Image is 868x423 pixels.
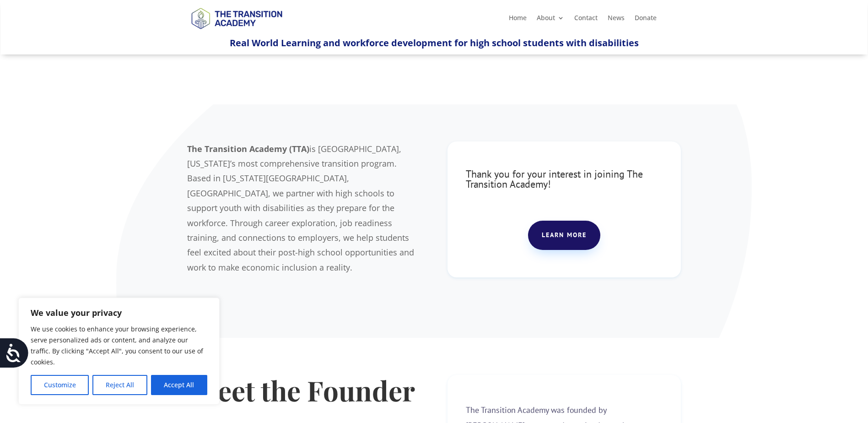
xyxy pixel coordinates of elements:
[608,15,625,25] a: News
[31,375,89,395] button: Customize
[193,372,415,408] strong: Meet the Founder
[187,2,286,34] img: TTA Brand_TTA Primary Logo_Horizontal_Light BG
[528,221,600,250] a: Learn more
[187,143,414,273] span: is [GEOGRAPHIC_DATA], [US_STATE]’s most comprehensive transition program. Based in [US_STATE][GEO...
[151,375,207,395] button: Accept All
[187,143,309,154] b: The Transition Academy (TTA)
[31,324,207,368] p: We use cookies to enhance your browsing experience, serve personalized ads or content, and analyz...
[31,307,207,318] p: We value your privacy
[537,15,564,25] a: About
[466,168,643,190] span: Thank you for your interest in joining The Transition Academy!
[92,375,147,395] button: Reject All
[635,15,657,25] a: Donate
[574,15,598,25] a: Contact
[187,27,286,36] a: Logo-Noticias
[509,15,527,25] a: Home
[230,37,639,49] span: Real World Learning and workforce development for high school students with disabilities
